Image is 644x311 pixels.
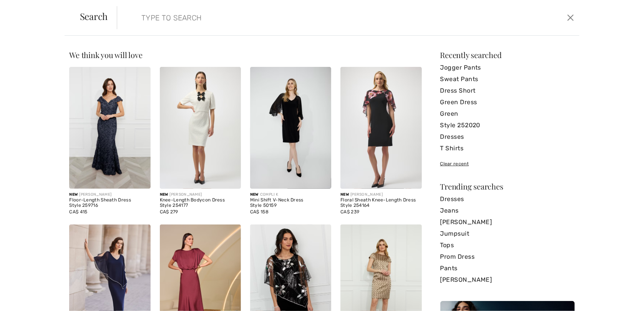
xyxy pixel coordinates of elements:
button: Close [565,12,576,24]
a: Dresses [440,193,575,205]
a: T Shirts [440,143,575,154]
div: Trending searches [440,183,575,190]
a: [PERSON_NAME] [440,216,575,228]
div: [PERSON_NAME] [69,192,150,198]
span: CA$ 415 [69,209,87,215]
div: Clear recent [440,160,575,167]
a: Dresses [440,131,575,143]
span: CA$ 279 [160,209,178,215]
a: Green Dress [440,96,575,108]
a: [PERSON_NAME] [440,274,575,286]
span: New [340,192,349,197]
a: Jogger Pants [440,62,575,73]
div: [PERSON_NAME] [160,192,241,198]
a: Tops [440,239,575,251]
a: Style 252020 [440,120,575,131]
span: New [160,192,168,197]
a: Jumpsuit [440,228,575,239]
span: CA$ 239 [340,209,359,215]
a: Sweat Pants [440,73,575,85]
span: New [250,192,259,197]
div: Knee-Length Bodycon Dress Style 254177 [160,198,241,208]
span: We think you will love [69,50,142,60]
a: Pants [440,263,575,274]
img: Floral Sheath Knee-Length Dress Style 254164. Black/Multi [340,67,422,189]
span: Search [80,12,108,21]
a: Green [440,108,575,120]
span: CA$ 158 [250,209,269,215]
input: TYPE TO SEARCH [136,6,458,29]
a: Dress Short [440,85,575,96]
a: Prom Dress [440,251,575,263]
span: Help [17,5,33,12]
img: Knee-Length Bodycon Dress Style 254177. Winter White [160,67,241,189]
span: New [69,192,78,197]
div: Mini Shift V-Neck Dress Style 50159 [250,198,331,208]
div: Floral Sheath Knee-Length Dress Style 254164 [340,198,422,208]
div: [PERSON_NAME] [340,192,422,198]
a: Jeans [440,205,575,216]
div: Recently searched [440,51,575,59]
img: Floor-Length Sheath Dress Style 259716. Navy [69,67,150,189]
div: Floor-Length Sheath Dress Style 259716 [69,198,150,208]
div: COMPLI K [250,192,331,198]
img: Mini Shift V-Neck Dress Style 50159. Black [250,67,331,189]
